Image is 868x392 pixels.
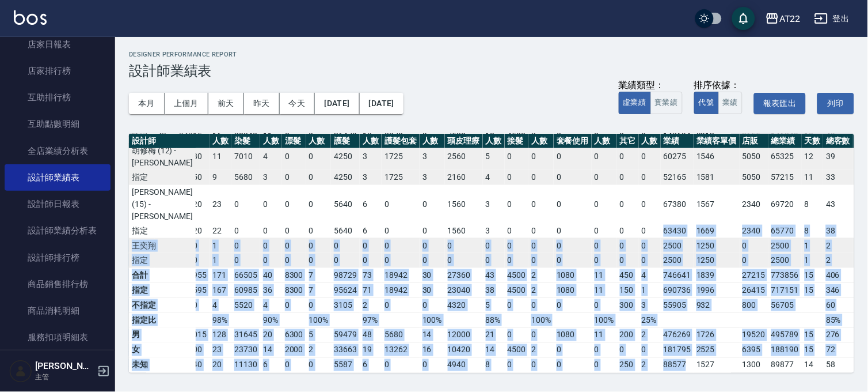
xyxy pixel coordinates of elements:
[382,134,420,149] th: 護髮包套
[129,238,196,253] td: 王奕翔
[639,134,661,149] th: 人數
[661,238,694,253] td: 2500
[282,267,306,282] td: 8300
[382,282,420,297] td: 18942
[129,170,196,185] td: 指定
[306,312,332,327] td: 100%
[661,297,694,312] td: 55905
[810,8,854,29] button: 登出
[260,184,282,224] td: 0
[382,184,420,224] td: 0
[617,143,639,170] td: 0
[382,267,420,282] td: 18942
[619,80,683,92] div: 業績類型：
[554,253,592,268] td: 0
[210,184,231,224] td: 23
[420,282,445,297] td: 30
[208,93,244,114] button: 前天
[306,170,332,185] td: 0
[694,80,743,92] div: 排序依據：
[802,184,824,224] td: 8
[554,224,592,239] td: 0
[420,253,445,268] td: 0
[210,170,231,185] td: 9
[5,138,111,164] a: 全店業績分析表
[528,143,554,170] td: 0
[445,282,483,297] td: 23040
[505,224,529,239] td: 0
[802,224,824,239] td: 8
[210,267,231,282] td: 171
[592,282,617,297] td: 11
[360,253,382,268] td: 0
[592,134,617,149] th: 人數
[592,143,617,170] td: 0
[445,253,483,268] td: 0
[650,92,683,114] button: 實業績
[661,282,694,297] td: 690736
[639,170,661,185] td: 0
[661,170,694,185] td: 52165
[445,170,483,185] td: 2160
[802,143,824,170] td: 12
[617,224,639,239] td: 0
[445,327,483,342] td: 12000
[802,134,824,149] th: 天數
[231,267,260,282] td: 66505
[554,282,592,297] td: 1080
[306,238,332,253] td: 0
[639,312,661,327] td: 25%
[740,253,768,268] td: 0
[315,93,359,114] button: [DATE]
[231,327,260,342] td: 31645
[129,253,196,268] td: 指定
[306,134,332,149] th: 人數
[718,92,743,114] button: 業績
[35,372,94,382] p: 主管
[639,267,661,282] td: 4
[129,312,196,327] td: 指定比
[554,297,592,312] td: 0
[282,170,306,185] td: 0
[129,143,196,170] td: 胡修梅 (12) - [PERSON_NAME]
[768,224,802,239] td: 65770
[768,297,802,312] td: 56705
[661,224,694,239] td: 63430
[802,238,824,253] td: 1
[554,184,592,224] td: 0
[592,267,617,282] td: 11
[505,184,529,224] td: 0
[823,143,853,170] td: 39
[5,271,111,297] a: 商品銷售排行榜
[445,134,483,149] th: 頭皮理療
[617,253,639,268] td: 0
[210,134,231,149] th: 人數
[768,170,802,185] td: 57215
[420,297,445,312] td: 0
[420,184,445,224] td: 0
[282,134,306,149] th: 漂髮
[483,267,505,282] td: 43
[306,143,332,170] td: 0
[768,238,802,253] td: 2500
[5,297,111,324] a: 商品消耗明細
[823,267,853,282] td: 406
[129,93,165,114] button: 本月
[35,360,94,372] h5: [PERSON_NAME]
[360,297,382,312] td: 2
[505,134,529,149] th: 接髮
[528,224,554,239] td: 0
[740,224,768,239] td: 2340
[761,7,805,31] button: AT22
[260,143,282,170] td: 4
[617,134,639,149] th: 其它
[331,184,360,224] td: 5640
[382,224,420,239] td: 0
[231,184,260,224] td: 0
[331,134,360,149] th: 護髮
[554,170,592,185] td: 0
[483,134,505,149] th: 人數
[260,282,282,297] td: 36
[282,238,306,253] td: 0
[331,282,360,297] td: 95624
